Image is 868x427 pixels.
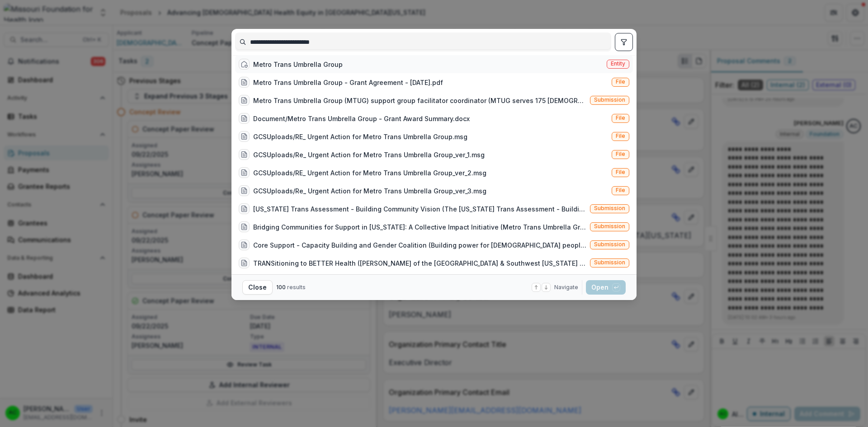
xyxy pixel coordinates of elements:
span: Submission [594,259,625,266]
span: 100 [276,284,286,291]
span: File [616,151,625,157]
div: Document/Metro Trans Umbrella Group - Grant Award Summary.docx [253,114,470,123]
span: Navigate [554,283,578,291]
div: GCSUploads/Re_ Urgent Action for Metro Trans Umbrella Group_ver_3.msg [253,186,486,196]
span: Submission [594,223,625,230]
div: Metro Trans Umbrella Group (MTUG) support group facilitator coordinator (MTUG serves 175 [DEMOGRA... [253,96,586,105]
div: GCSUploads/Re_ Urgent Action for Metro Trans Umbrella Group_ver_1.msg [253,150,485,160]
span: Entity [611,61,625,67]
div: Core Support - Capacity Building and Gender Coalition (Building power for [DEMOGRAPHIC_DATA] peop... [253,240,586,250]
button: Open [586,280,626,295]
div: TRANSitioning to BETTER Health ([PERSON_NAME] of the [GEOGRAPHIC_DATA] & Southwest [US_STATE] (PP... [253,258,586,268]
span: File [616,79,625,85]
span: Submission [594,205,625,211]
span: File [616,169,625,175]
div: [US_STATE] Trans Assessment - Building Community Vision (The [US_STATE] Trans Assessment - Buildi... [253,204,586,214]
span: results [287,284,306,291]
span: File [616,133,625,139]
div: Bridging Communities for Support in [US_STATE]: A Collective Impact Initiative (Metro Trans Umbre... [253,222,586,232]
div: Metro Trans Umbrella Group [253,60,343,69]
span: File [616,187,625,193]
button: toggle filters [615,33,633,51]
button: Close [242,280,273,295]
div: GCSUploads/RE_ Urgent Action for Metro Trans Umbrella Group_ver_2.msg [253,168,486,178]
span: Submission [594,241,625,248]
div: GCSUploads/RE_ Urgent Action for Metro Trans Umbrella Group.msg [253,132,467,141]
span: File [616,115,625,121]
div: Metro Trans Umbrella Group - Grant Agreement - [DATE].pdf [253,78,443,87]
span: Submission [594,97,625,103]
